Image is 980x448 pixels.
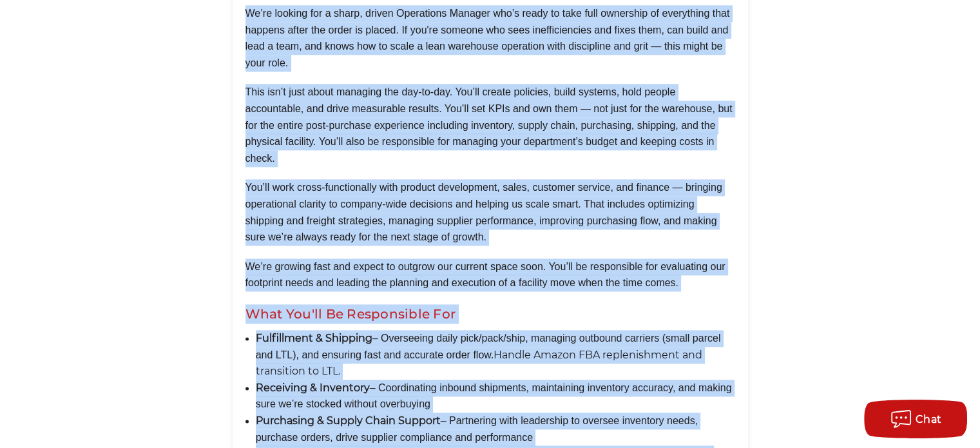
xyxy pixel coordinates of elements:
p: We’re looking for a sharp, driven Operations Manager who’s ready to take full ownership of everyt... [245,5,735,71]
li: – Coordinating inbound shipments, maintaining inventory accuracy, and making sure we’re stocked w... [256,380,735,413]
strong: Purchasing & Supply Chain Support [256,414,441,427]
li: – Partnering with leadership to oversee inventory needs, purchase orders, drive supplier complian... [256,413,735,445]
p: You’ll work cross-functionally with product development, sales, customer service, and finance — b... [245,179,735,245]
li: – Overseeing daily pick/pack/ship, managing outbound carriers (small parcel and LTL), and ensurin... [256,330,735,380]
h2: What You'll Be Responsible For [245,304,735,324]
strong: Receiving & Inventory [256,382,370,394]
p: We’re growing fast and expect to outgrow our current space soon. You’ll be responsible for evalua... [245,258,735,291]
button: Chat [864,400,967,438]
strong: Fulfillment & Shipping [256,332,372,344]
p: This isn’t just about managing the day-to-day. You’ll create policies, build systems, hold people... [245,84,735,166]
span: Chat [916,413,942,425]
